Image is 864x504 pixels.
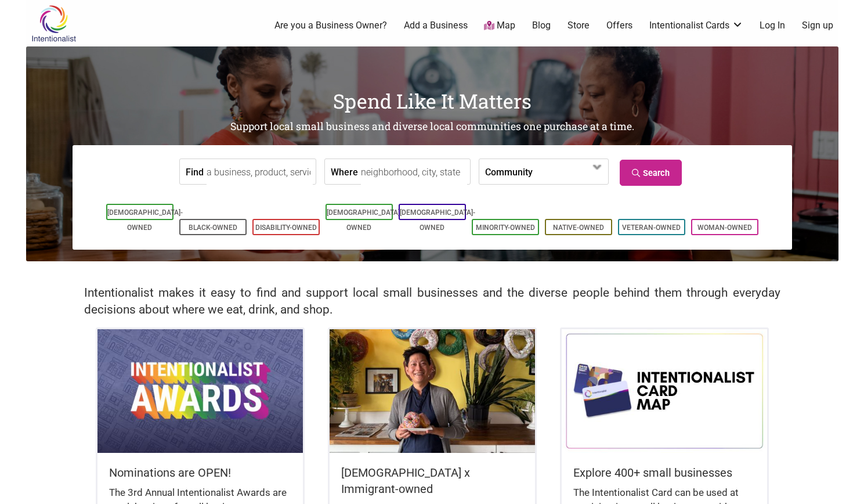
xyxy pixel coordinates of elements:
[400,208,475,232] a: [DEMOGRAPHIC_DATA]-Owned
[84,285,780,318] h2: Intentionalist makes it easy to find and support local small businesses and the diverse people be...
[553,224,604,232] a: Native-Owned
[697,224,752,232] a: Woman-Owned
[606,19,632,32] a: Offers
[567,19,590,32] a: Store
[107,208,183,232] a: [DEMOGRAPHIC_DATA]-Owned
[207,159,313,185] input: a business, product, service
[331,159,358,184] label: Where
[26,87,838,115] h1: Spend Like It Matters
[484,19,515,33] a: Map
[404,19,468,32] a: Add a Business
[622,224,681,232] a: Veteran-Owned
[186,159,204,184] label: Find
[97,329,303,452] img: Intentionalist Awards
[476,224,535,232] a: Minority-Owned
[485,159,533,184] label: Community
[802,19,833,32] a: Sign up
[26,120,838,134] h2: Support local small business and diverse local communities one purchase at a time.
[341,465,523,497] h5: [DEMOGRAPHIC_DATA] x Immigrant-owned
[255,224,317,232] a: Disability-Owned
[274,19,387,32] a: Are you a Business Owner?
[760,19,785,32] a: Log In
[532,19,551,32] a: Blog
[109,465,291,481] h5: Nominations are OPEN!
[620,160,682,186] a: Search
[26,5,81,42] img: Intentionalist
[361,159,467,185] input: neighborhood, city, state
[562,329,767,452] img: Intentionalist Card Map
[649,19,743,32] a: Intentionalist Cards
[573,465,755,481] h5: Explore 400+ small businesses
[189,224,237,232] a: Black-Owned
[327,208,402,232] a: [DEMOGRAPHIC_DATA]-Owned
[330,329,535,452] img: King Donuts - Hong Chhuor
